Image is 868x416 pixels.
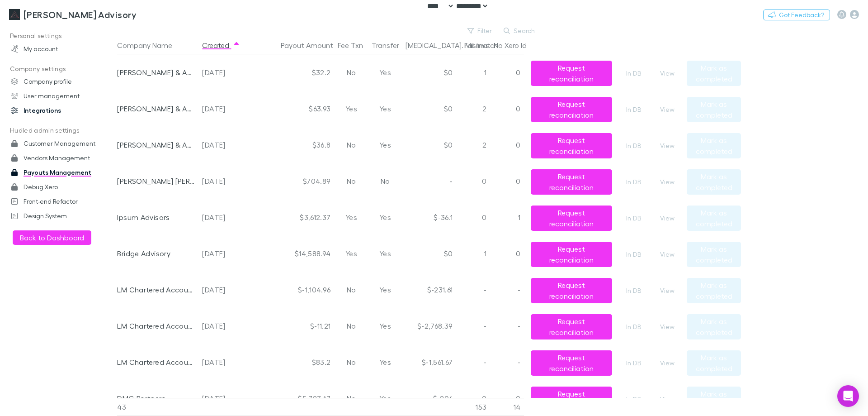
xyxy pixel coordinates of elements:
[456,344,490,380] div: -
[368,344,402,380] div: Yes
[117,54,195,91] div: [PERSON_NAME] & Associates Chartered Accountants
[687,169,741,195] button: Mark as completed
[202,36,240,54] button: Created
[253,308,334,344] div: $-11.21
[490,272,524,308] div: -
[531,206,612,231] button: Request reconciliation
[531,350,612,376] button: Request reconciliation
[2,89,122,103] a: User management
[456,235,490,272] div: 1
[490,308,524,344] div: -
[253,235,334,272] div: $14,588.94
[456,127,490,163] div: 2
[456,272,490,308] div: -
[202,163,249,199] div: [DATE]
[687,242,741,267] button: Mark as completed
[687,61,741,86] button: Mark as completed
[619,104,648,115] a: In DB
[402,344,456,380] div: $-1,561.67
[402,163,456,199] div: -
[619,321,648,332] a: In DB
[687,133,741,158] button: Mark as completed
[4,4,142,25] a: [PERSON_NAME] Advisory
[368,272,402,308] div: Yes
[24,9,137,20] h3: [PERSON_NAME] Advisory
[202,272,249,308] div: [DATE]
[334,127,368,163] div: No
[463,25,497,36] button: Filter
[368,54,402,91] div: Yes
[490,163,524,199] div: 0
[2,63,122,75] p: Company settings
[619,285,648,296] a: In DB
[2,136,122,151] a: Customer Management
[368,308,402,344] div: Yes
[202,127,249,163] div: [DATE]
[687,278,741,303] button: Mark as completed
[402,54,456,91] div: $0
[202,344,249,380] div: [DATE]
[490,344,524,380] div: -
[402,199,456,235] div: $-36.1
[9,9,20,20] img: Liston Newton Advisory's Logo
[531,314,612,339] button: Request reconciliation
[456,91,490,127] div: 2
[619,394,648,405] a: In DB
[334,272,368,308] div: No
[202,199,249,235] div: [DATE]
[653,394,682,405] button: View
[368,127,402,163] div: Yes
[117,163,195,199] div: [PERSON_NAME] [PERSON_NAME] [PERSON_NAME] Partners
[619,249,648,260] a: In DB
[2,209,122,223] a: Design System
[253,127,334,163] div: $36.8
[531,242,612,267] button: Request reconciliation
[2,194,122,209] a: Front-end Refactor
[531,61,612,86] button: Request reconciliation
[253,344,334,380] div: $83.2
[531,133,612,158] button: Request reconciliation
[334,235,368,272] div: Yes
[334,54,368,91] div: No
[2,165,122,180] a: Payouts Management
[253,163,334,199] div: $704.89
[202,235,249,272] div: [DATE]
[253,272,334,308] div: $-1,104.96
[490,235,524,272] div: 0
[334,344,368,380] div: No
[687,387,741,412] button: Mark as completed
[619,68,648,79] a: In DB
[368,91,402,127] div: Yes
[490,199,524,235] div: 1
[334,199,368,235] div: Yes
[837,385,859,407] div: Open Intercom Messenger
[456,163,490,199] div: 0
[2,103,122,118] a: Integrations
[653,213,682,224] button: View
[117,127,195,163] div: [PERSON_NAME] & Associates Chartered Accountants
[619,358,648,368] a: In DB
[117,91,195,127] div: [PERSON_NAME] & Associates Chartered Accountants
[687,206,741,231] button: Mark as completed
[253,91,334,127] div: $63.93
[619,177,648,187] a: In DB
[687,97,741,122] button: Mark as completed
[402,91,456,127] div: $0
[2,74,122,89] a: Company profile
[531,169,612,195] button: Request reconciliation
[117,235,195,272] div: Bridge Advisory
[619,213,648,224] a: In DB
[402,127,456,163] div: $0
[117,272,195,308] div: LM Chartered Accountants & Business Advisors
[368,199,402,235] div: Yes
[619,140,648,151] a: In DB
[456,308,490,344] div: -
[334,163,368,199] div: No
[202,308,249,344] div: [DATE]
[402,235,456,272] div: $0
[499,25,540,36] button: Search
[117,344,195,380] div: LM Chartered Accountants & Business Advisors
[531,97,612,122] button: Request reconciliation
[2,30,122,42] p: Personal settings
[531,278,612,303] button: Request reconciliation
